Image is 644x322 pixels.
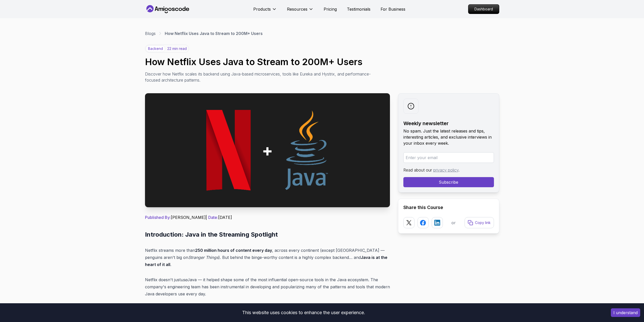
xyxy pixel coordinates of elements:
p: How Netflix Uses Java to Stream to 200M+ Users [165,30,263,36]
p: or [451,220,456,226]
p: 22 min read [167,46,187,51]
p: backend [146,45,165,52]
button: Products [253,6,277,16]
p: Read about our . [403,167,494,173]
input: Enter your email [403,152,494,163]
p: Copy link [475,220,491,225]
h2: Share this Course [403,204,494,211]
a: Dashboard [468,4,499,14]
h2: Weekly newsletter [403,120,494,127]
p: Netflix doesn't just Java — it helped shape some of the most influential open-source tools in the... [145,276,390,297]
p: Dashboard [468,5,499,14]
img: How Netflix Uses Java to Stream to 200M+ Users thumbnail [145,93,390,207]
a: Testimonials [347,6,370,12]
p: Netflix streams more than , across every continent (except [GEOGRAPHIC_DATA] — penguins aren't bi... [145,247,390,268]
em: Stranger Things [188,255,218,260]
em: use [181,277,187,282]
button: Accept cookies [611,308,640,317]
button: Subscribe [403,177,494,187]
p: Discover how Netflix scales its backend using Java-based microservices, tools like Eureka and Hys... [145,71,372,83]
a: For Business [381,6,405,12]
p: Resources [287,6,307,12]
button: Resources [287,6,314,16]
h2: Introduction: Java in the Streaming Spotlight [145,231,390,239]
h1: How Netflix Uses Java to Stream to 200M+ Users [145,57,499,67]
span: Published By: [145,215,171,220]
a: Pricing [324,6,337,12]
p: [PERSON_NAME] | [DATE] [145,214,390,220]
strong: 250 million hours of content every day [195,248,272,253]
div: This website uses cookies to enhance the user experience. [4,307,603,318]
a: privacy policy [433,167,459,173]
p: No spam. Just the latest releases and tips, interesting articles, and exclusive interviews in you... [403,128,494,146]
button: Copy link [465,217,494,228]
span: Date: [208,215,218,220]
a: Blogs [145,30,156,36]
p: Products [253,6,271,12]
